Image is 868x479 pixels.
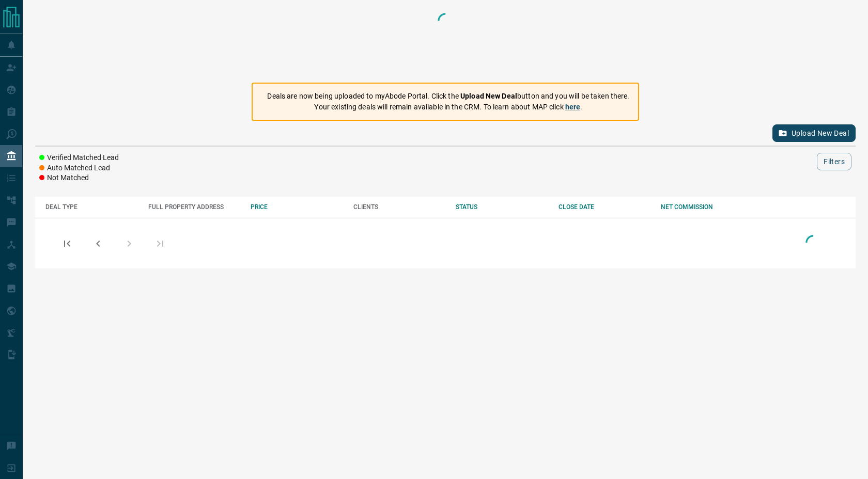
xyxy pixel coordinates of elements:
div: PRICE [251,203,343,211]
p: Your existing deals will remain available in the CRM. To learn about MAP click . [267,102,629,113]
li: Not Matched [39,173,119,183]
strong: Upload New Deal [460,92,517,100]
li: Auto Matched Lead [39,163,119,173]
div: CLOSE DATE [559,203,651,211]
button: Upload New Deal [772,124,856,142]
p: Deals are now being uploaded to myAbode Portal. Click the button and you will be taken there. [267,91,629,102]
a: here [565,103,581,111]
div: NET COMMISSION [661,203,753,211]
li: Verified Matched Lead [39,153,119,163]
div: Loading [435,10,456,72]
div: CLIENTS [353,203,446,211]
div: STATUS [456,203,548,211]
div: Loading [803,232,824,254]
div: FULL PROPERTY ADDRESS [148,203,241,211]
div: DEAL TYPE [45,203,138,211]
button: Filters [817,153,851,170]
